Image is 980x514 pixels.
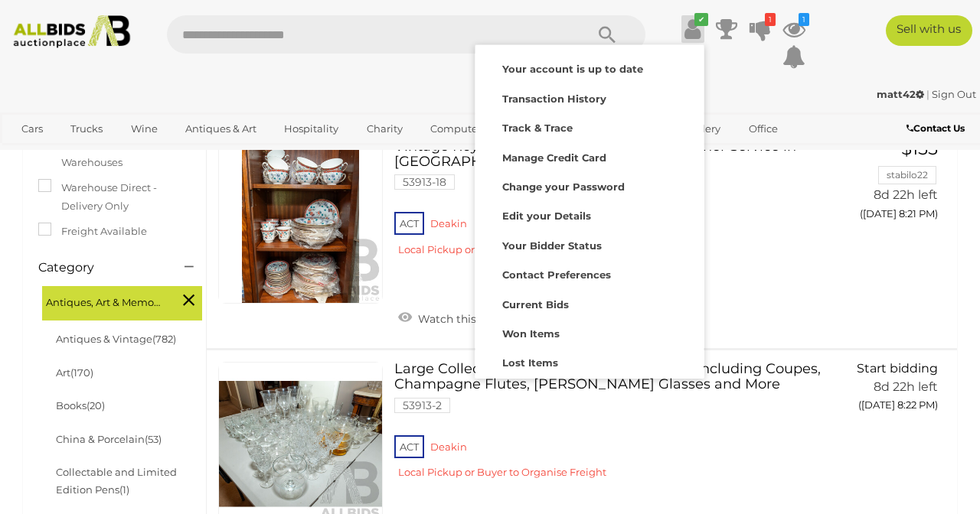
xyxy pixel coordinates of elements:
[38,223,147,240] label: Freight Available
[749,15,772,43] a: 1
[70,142,199,167] a: [GEOGRAPHIC_DATA]
[502,298,569,311] strong: Current Bids
[56,466,177,496] a: Collectable and Limited Edition Pens(1)
[475,53,704,82] a: Your account is up to date
[475,142,704,171] a: Manage Credit Card
[11,116,53,142] a: Cars
[175,116,266,142] a: Antiques & Art
[502,181,625,193] strong: Change your Password
[274,116,348,142] a: Hospitality
[782,15,805,43] a: 1
[739,116,788,142] a: Office
[357,116,413,142] a: Charity
[906,120,969,137] a: Contact Us
[886,15,972,46] a: Sell with us
[475,288,704,317] a: Current Bids
[502,327,560,340] strong: Won Items
[414,312,505,326] span: Watch this item
[406,139,821,268] a: Vintage Royal Grafton Porcelain 91 Piece Dinner Service in [GEOGRAPHIC_DATA] Pattern 53913-18 ACT...
[475,112,704,141] a: Track & Trace
[926,88,929,100] span: |
[56,433,162,445] a: China & Porcelain(53)
[844,362,942,420] a: Start bidding 8d 22h left ([DATE] 8:22 PM)
[475,200,704,229] a: Edit your Details
[7,15,136,48] img: Allbids.com.au
[569,15,645,54] button: Search
[475,171,704,200] a: Change your Password
[877,88,924,100] strong: matt42
[475,229,704,259] a: Your Bidder Status
[857,361,938,376] span: Start bidding
[475,83,704,112] a: Transaction History
[60,116,113,142] a: Trucks
[502,268,611,281] strong: Contact Preferences
[70,366,93,379] span: (170)
[502,210,591,222] strong: Edit your Details
[502,356,558,369] strong: Lost Items
[38,261,162,275] h4: Category
[502,63,643,75] strong: Your account is up to date
[56,366,93,379] a: Art(170)
[475,346,704,376] a: Lost Items
[502,93,606,105] strong: Transaction History
[502,151,606,164] strong: Manage Credit Card
[46,290,161,311] span: Antiques, Art & Memorabilia
[420,116,496,142] a: Computers
[932,88,976,100] a: Sign Out
[475,317,704,346] a: Won Items
[145,433,162,445] span: (53)
[502,122,573,134] strong: Track & Trace
[502,239,602,252] strong: Your Bidder Status
[765,13,776,26] i: 1
[877,88,926,100] a: matt42
[87,399,105,412] span: (20)
[11,142,63,167] a: Sports
[681,15,704,43] a: ✔
[394,306,508,329] a: Watch this item
[56,333,176,345] a: Antiques & Vintage(782)
[119,483,129,496] span: (1)
[406,362,821,490] a: Large Collection Vintage Quality Stemware Including Coupes, Champagne Flutes, [PERSON_NAME] Glass...
[906,122,965,134] b: Contact Us
[694,13,708,26] i: ✔
[56,399,105,412] a: Books(20)
[475,259,704,288] a: Contact Preferences
[121,116,168,142] a: Wine
[844,139,942,229] a: $155 stabilo22 8d 22h left ([DATE] 8:21 PM)
[38,135,191,171] label: Items in ALLBIDS Warehouses
[152,333,176,345] span: (782)
[475,376,704,405] a: Sale Alert
[38,179,191,215] label: Warehouse Direct - Delivery Only
[799,13,809,26] i: 1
